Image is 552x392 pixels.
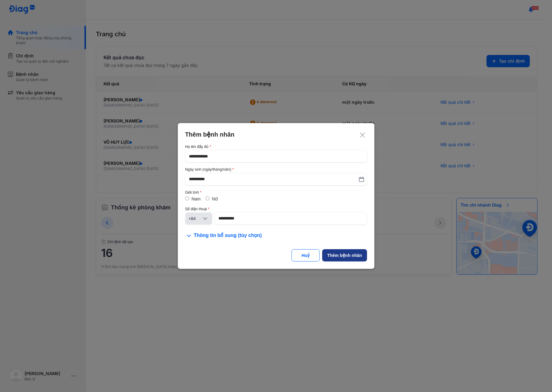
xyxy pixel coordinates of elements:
[192,196,201,201] label: Nam
[322,249,367,262] button: Thêm bệnh nhân
[185,130,367,138] div: Thêm bệnh nhân
[185,190,367,195] div: Giới tính
[185,145,367,149] div: Họ tên đầy đủ
[292,249,320,262] button: Huỷ
[194,232,262,239] span: Thông tin bổ sung (tùy chọn)
[212,196,218,201] label: Nữ
[189,215,202,222] div: +84
[185,207,367,211] div: Số điện thoại
[327,252,362,258] div: Thêm bệnh nhân
[185,167,367,172] div: Ngày sinh (ngày/tháng/năm)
